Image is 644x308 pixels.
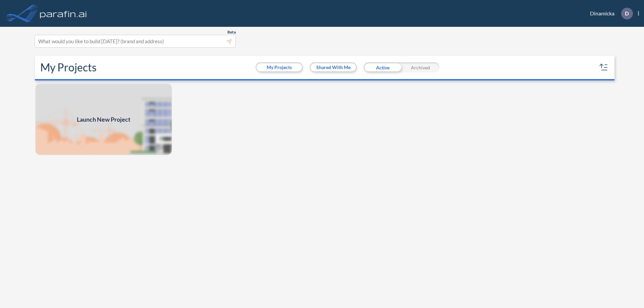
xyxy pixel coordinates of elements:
[39,7,88,20] img: logo
[257,63,302,71] button: My Projects
[35,83,172,156] img: add
[227,29,236,35] span: Beta
[598,62,609,73] button: sort
[580,8,639,19] div: Dinamicka
[364,62,401,72] div: Active
[401,62,439,72] div: Archived
[625,10,629,16] p: D
[77,115,130,124] span: Launch New Project
[311,63,356,71] button: Shared With Me
[35,83,172,156] a: Launch New Project
[40,61,97,74] h2: My Projects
